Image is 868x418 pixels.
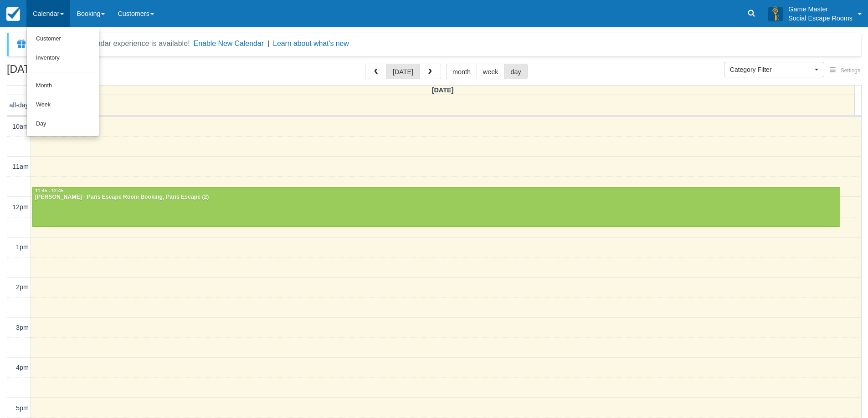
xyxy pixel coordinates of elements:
[273,40,349,47] a: Learn about what's new
[12,123,29,130] span: 10am
[841,67,860,74] span: Settings
[10,101,29,109] span: all-day
[768,6,783,21] img: A3
[16,324,29,331] span: 3pm
[6,7,20,21] img: checkfront-main-nav-mini-logo.png
[386,64,420,79] button: [DATE]
[27,96,99,115] a: Week
[12,163,29,170] span: 11am
[7,64,122,81] h2: [DATE]
[788,5,853,14] p: Game Master
[16,283,29,291] span: 2pm
[32,187,840,227] a: 11:45 - 12:45[PERSON_NAME] - Paris Escape Room Booking, Paris Escape (2)
[788,14,853,23] p: Social Escape Rooms
[724,62,824,77] button: Category Filter
[730,65,812,74] span: Category Filter
[477,64,505,79] button: week
[824,64,866,77] button: Settings
[27,76,99,96] a: Month
[432,86,454,94] span: [DATE]
[27,30,99,49] a: Customer
[504,64,527,79] button: day
[12,203,29,211] span: 12pm
[267,40,269,47] span: |
[26,27,99,136] ul: Calendar
[16,364,29,371] span: 4pm
[194,39,264,48] button: Enable New Calendar
[35,188,63,193] span: 11:45 - 12:45
[27,115,99,134] a: Day
[16,404,29,412] span: 5pm
[27,49,99,68] a: Inventory
[31,38,190,49] div: A new Booking Calendar experience is available!
[446,64,477,79] button: month
[35,194,837,201] div: [PERSON_NAME] - Paris Escape Room Booking, Paris Escape (2)
[16,243,29,251] span: 1pm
